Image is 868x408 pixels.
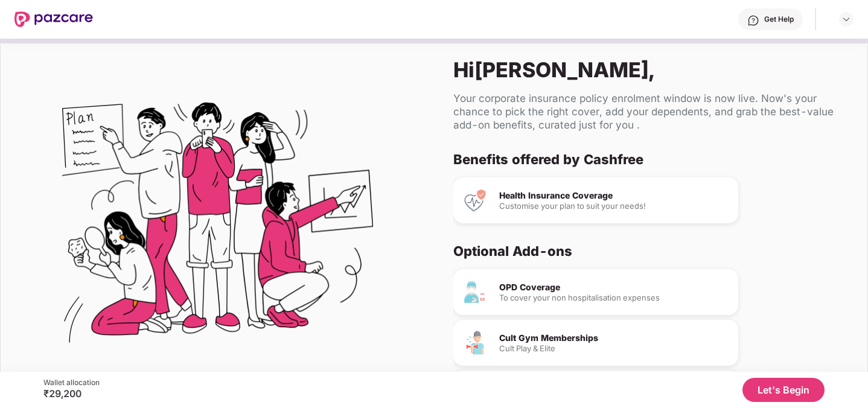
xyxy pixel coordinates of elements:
[453,92,848,132] div: Your corporate insurance policy enrolment window is now live. Now's your chance to pick the right...
[764,14,794,24] div: Get Help
[499,283,729,292] div: OPD Coverage
[14,11,93,27] img: New Pazcare Logo
[742,378,825,402] button: Let's Begin
[841,14,851,24] img: svg+xml;base64,PHN2ZyBpZD0iRHJvcGRvd24tMzJ4MzIiIHhtbG5zPSJodHRwOi8vd3d3LnczLm9yZy8yMDAwL3N2ZyIgd2...
[62,71,373,382] img: Flex Benefits Illustration
[499,294,729,302] div: To cover your non hospitalisation expenses
[499,334,729,342] div: Cult Gym Memberships
[463,331,487,355] img: Cult Gym Memberships
[43,387,100,400] div: ₹29,200
[499,191,729,200] div: Health Insurance Coverage
[453,57,848,82] div: Hi [PERSON_NAME] ,
[463,188,487,212] img: Health Insurance Coverage
[453,151,838,168] div: Benefits offered by Cashfree
[453,243,838,260] div: Optional Add-ons
[43,378,100,387] div: Wallet allocation
[463,280,487,304] img: OPD Coverage
[499,202,729,210] div: Customise your plan to suit your needs!
[747,14,759,27] img: svg+xml;base64,PHN2ZyBpZD0iSGVscC0zMngzMiIgeG1sbnM9Imh0dHA6Ly93d3cudzMub3JnLzIwMDAvc3ZnIiB3aWR0aD...
[499,345,729,352] div: Cult Play & Elite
